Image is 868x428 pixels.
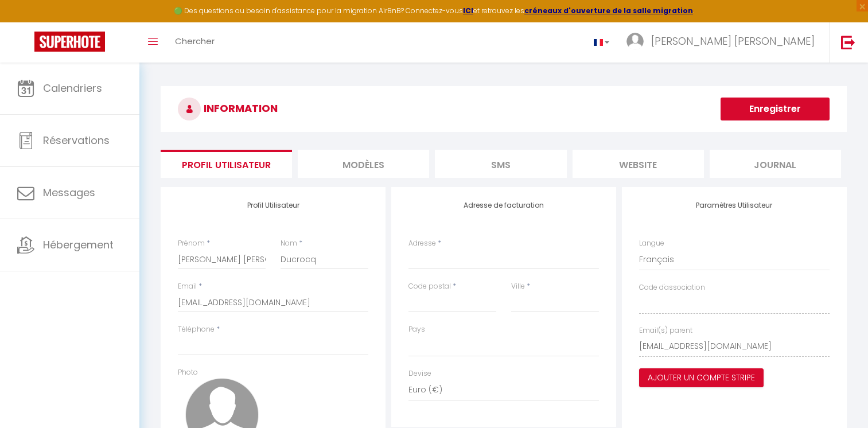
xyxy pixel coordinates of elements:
[43,81,102,95] span: Calendriers
[710,150,841,178] li: Journal
[573,150,704,178] li: website
[34,32,105,52] img: Super Booking
[166,22,223,63] a: Chercher
[524,6,693,15] a: créneaux d'ouverture de la salle migration
[463,6,473,15] a: ICI
[178,201,368,209] h4: Profil Utilisateur
[161,86,847,132] h3: INFORMATION
[43,238,114,252] span: Hébergement
[639,238,664,249] label: Langue
[408,324,425,335] label: Pays
[43,185,95,200] span: Messages
[408,201,599,209] h4: Adresse de facturation
[639,325,692,336] label: Email(s) parent
[178,324,215,335] label: Téléphone
[618,22,829,63] a: ... [PERSON_NAME] [PERSON_NAME]
[178,238,205,249] label: Prénom
[639,368,764,388] button: Ajouter un compte Stripe
[639,282,705,293] label: Code d'association
[178,367,198,378] label: Photo
[435,150,566,178] li: SMS
[511,281,525,292] label: Ville
[175,35,215,47] span: Chercher
[841,35,855,49] img: logout
[721,98,830,120] button: Enregistrer
[651,34,815,48] span: [PERSON_NAME] [PERSON_NAME]
[408,281,451,292] label: Code postal
[639,201,830,209] h4: Paramètres Utilisateur
[408,238,436,249] label: Adresse
[178,281,197,292] label: Email
[298,150,429,178] li: MODÈLES
[408,368,431,379] label: Devise
[43,133,110,147] span: Réservations
[281,238,297,249] label: Nom
[161,150,292,178] li: Profil Utilisateur
[626,33,644,50] img: ...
